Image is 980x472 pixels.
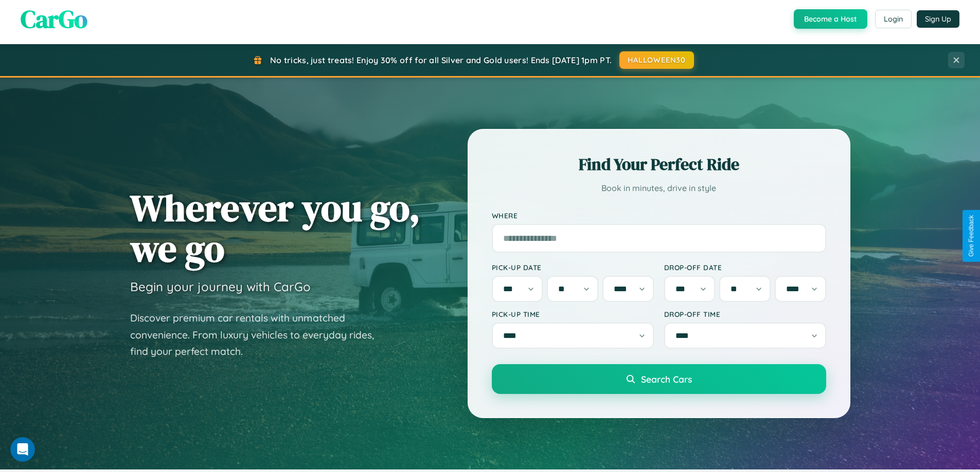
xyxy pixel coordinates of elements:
button: Sign Up [917,10,959,28]
label: Drop-off Time [664,310,826,318]
button: Search Cars [492,364,826,394]
span: Search Cars [641,373,692,385]
div: Give Feedback [968,215,975,257]
label: Where [492,211,826,220]
span: CarGo [21,2,87,36]
label: Pick-up Time [492,310,654,318]
span: No tricks, just treats! Enjoy 30% off for all Silver and Gold users! Ends [DATE] 1pm PT. [270,55,612,65]
button: Login [875,10,912,28]
iframe: Intercom live chat [10,437,35,462]
label: Drop-off Date [664,263,826,272]
h2: Find Your Perfect Ride [492,153,826,176]
h1: Wherever you go, we go [130,187,420,269]
label: Pick-up Date [492,263,654,272]
button: HALLOWEEN30 [619,51,694,69]
p: Discover premium car rentals with unmatched convenience. From luxury vehicles to everyday rides, ... [130,310,387,360]
p: Book in minutes, drive in style [492,181,826,196]
button: Become a Host [794,9,867,29]
h3: Begin your journey with CarGo [130,279,311,294]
